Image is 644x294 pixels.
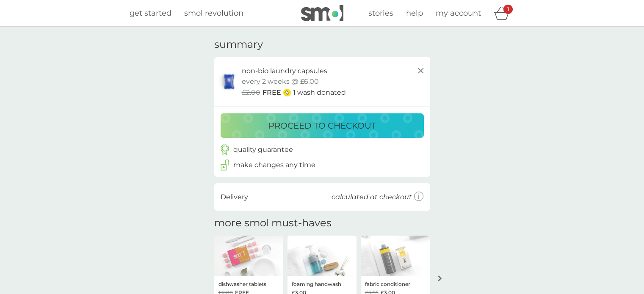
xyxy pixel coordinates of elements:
[293,87,346,98] p: 1 wash donated
[233,144,293,155] p: quality guarantee
[242,87,260,98] span: £2.00
[130,7,171,19] a: get started
[184,7,243,19] a: smol revolution
[301,5,343,21] img: smol
[268,119,376,132] p: proceed to checkout
[368,8,393,18] span: stories
[233,159,315,170] p: make changes any time
[184,8,243,18] span: smol revolution
[221,192,248,203] p: Delivery
[221,113,424,138] button: proceed to checkout
[242,76,319,87] p: every 2 weeks @ £6.00
[436,7,481,19] a: my account
[130,8,171,18] span: get started
[292,280,341,288] p: foaming handwash
[368,7,393,19] a: stories
[406,7,423,19] a: help
[332,192,412,203] p: calculated at checkout
[263,87,281,98] span: FREE
[214,38,263,51] h3: summary
[436,8,481,18] span: my account
[242,66,327,77] p: non-bio laundry capsules
[494,5,515,22] div: basket
[214,217,332,229] h2: more smol must-haves
[365,280,410,288] p: fabric conditioner
[218,280,266,288] p: dishwasher tablets
[406,8,423,18] span: help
